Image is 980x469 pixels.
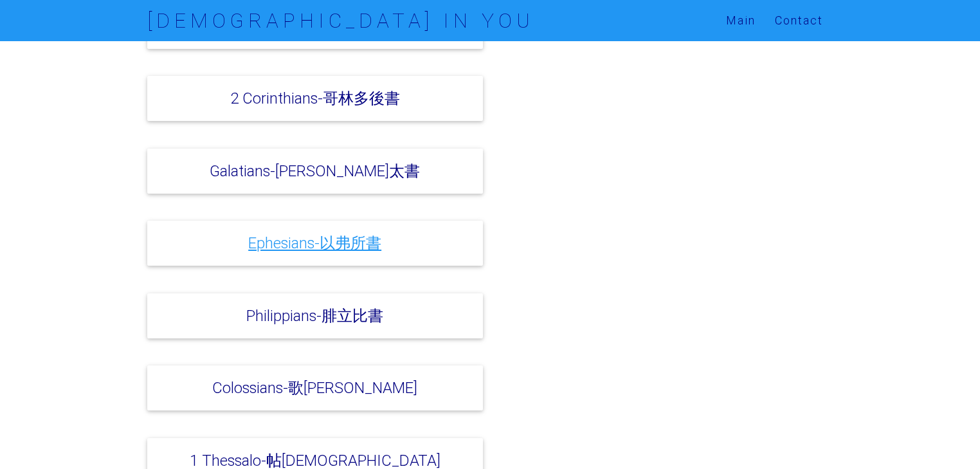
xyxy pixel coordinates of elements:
a: Colossians-歌[PERSON_NAME] [212,378,417,397]
iframe: Chat [925,411,970,459]
a: 2 Corinthians-哥林多後書 [230,89,400,107]
a: Galatians-[PERSON_NAME]太書 [210,161,420,180]
a: Ephesians-以弗所書 [248,234,381,252]
a: Philippians-腓立比書 [246,306,383,325]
